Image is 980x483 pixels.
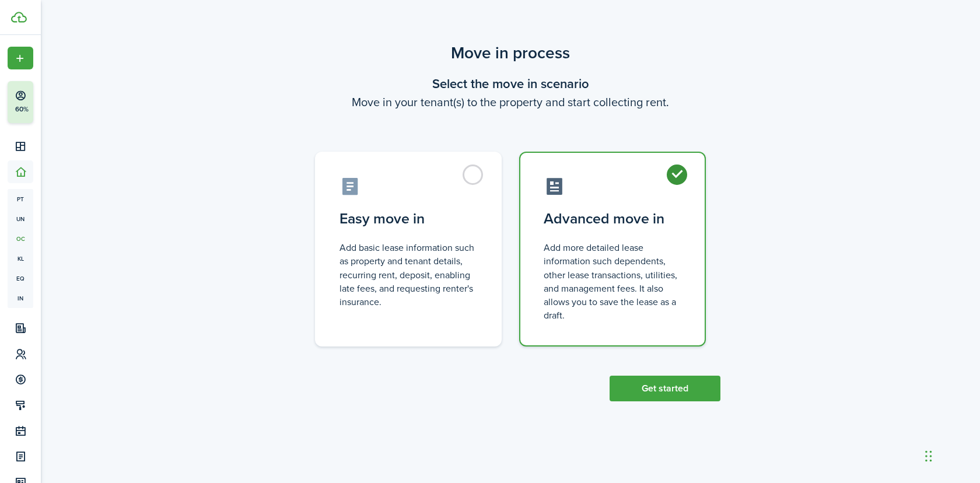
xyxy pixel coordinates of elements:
[610,376,720,401] button: Get started
[544,241,681,322] control-radio-card-description: Add more detailed lease information such dependents, other lease transactions, utilities, and man...
[300,41,720,65] scenario-title: Move in process
[300,93,720,111] wizard-step-header-description: Move in your tenant(s) to the property and start collecting rent.
[8,209,33,229] a: un
[300,74,720,93] wizard-step-header-title: Select the move in scenario
[922,427,980,483] iframe: Chat Widget
[15,104,29,114] p: 60%
[8,189,33,209] a: pt
[8,288,33,308] a: in
[8,47,33,69] button: Open menu
[339,241,477,309] control-radio-card-description: Add basic lease information such as property and tenant details, recurring rent, deposit, enablin...
[339,208,477,229] control-radio-card-title: Easy move in
[8,229,33,249] a: oc
[8,81,104,123] button: 60%
[544,208,681,229] control-radio-card-title: Advanced move in
[8,268,33,288] a: eq
[8,249,33,268] a: kl
[11,12,27,23] img: TenantCloud
[925,439,932,474] div: Drag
